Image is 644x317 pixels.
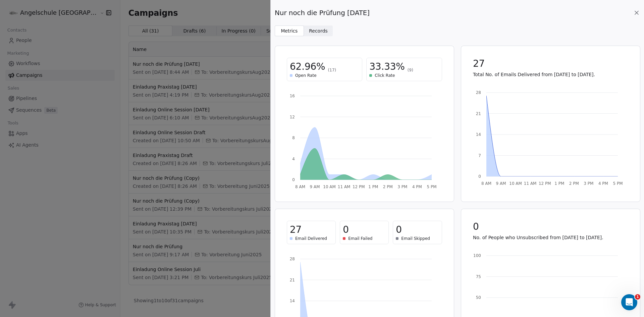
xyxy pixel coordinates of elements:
tspan: 3 PM [584,181,593,186]
tspan: 10 AM [509,181,522,186]
tspan: 75 [476,274,481,279]
tspan: 4 [292,157,295,161]
tspan: 1 PM [554,181,564,186]
tspan: 8 [292,136,295,140]
tspan: 2 PM [569,181,579,186]
tspan: 14 [290,299,295,303]
tspan: 16 [290,94,295,98]
span: Email Failed [348,236,372,241]
tspan: 100 [473,253,481,258]
tspan: 50 [476,295,481,300]
tspan: 3 PM [397,184,407,189]
span: 0 [343,224,349,236]
tspan: 2 PM [383,184,393,189]
span: Click Rate [375,73,395,78]
tspan: 21 [290,278,295,282]
tspan: 1 PM [368,184,378,189]
span: Records [309,28,328,35]
tspan: 0 [478,174,481,179]
tspan: 14 [476,132,481,137]
span: 27 [290,224,302,236]
tspan: 9 AM [496,181,506,186]
tspan: 5 PM [427,184,436,189]
span: 62.96% [290,61,325,73]
tspan: 4 PM [412,184,422,189]
tspan: 8 AM [481,181,491,186]
tspan: 12 PM [538,181,551,186]
p: No. of People who Unsubscribed from [DATE] to [DATE]. [473,234,628,241]
tspan: 10 AM [323,184,336,189]
span: 0 [473,221,479,233]
tspan: 0 [292,177,295,182]
span: 27 [473,58,485,70]
tspan: 28 [290,257,295,261]
tspan: 12 [290,115,295,119]
span: 1 [635,294,640,300]
tspan: 11 AM [338,184,351,189]
tspan: 28 [476,90,481,95]
tspan: 12 PM [353,184,365,189]
span: 33.33% [369,61,405,73]
span: (17) [328,67,336,73]
span: Nur noch die Prüfung [DATE] [275,8,370,17]
tspan: 9 AM [310,184,320,189]
tspan: 11 AM [524,181,536,186]
span: 0 [396,224,402,236]
iframe: Intercom live chat [621,294,637,310]
p: Total No. of Emails Delivered from [DATE] to [DATE]. [473,71,628,78]
tspan: 5 PM [613,181,623,186]
tspan: 7 [478,153,481,158]
span: Email Skipped [401,236,430,241]
span: (9) [408,67,413,73]
tspan: 4 PM [598,181,608,186]
tspan: 21 [476,111,481,116]
tspan: 8 AM [295,184,305,189]
span: Open Rate [295,73,317,78]
span: Email Delivered [295,236,327,241]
